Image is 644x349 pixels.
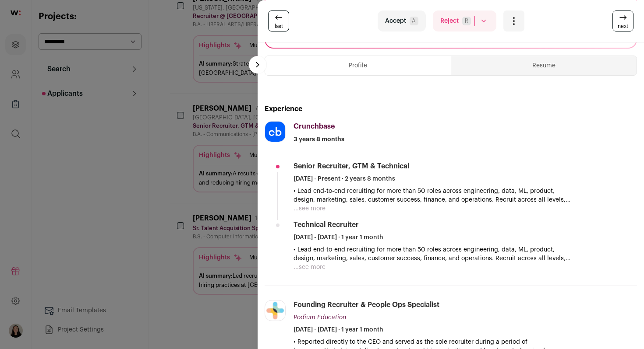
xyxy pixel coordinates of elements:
[265,56,451,75] button: Profile
[410,17,418,25] span: A
[294,220,359,230] div: Technical Recruiter
[462,17,471,25] span: R
[294,187,637,204] p: • Lead end-to-end recruiting for more than 50 roles across engineering, data, ML, product, design...
[294,135,344,144] span: 3 years 8 months
[265,104,637,114] h2: Experience
[294,233,383,242] span: [DATE] - [DATE] · 1 year 1 month
[294,263,326,272] button: ...see more
[618,23,628,30] span: next
[294,204,326,213] button: ...see more
[294,314,346,321] span: Podium Education
[294,174,395,183] span: [DATE] - Present · 2 years 8 months
[268,10,289,31] a: last
[294,245,637,263] p: • Lead end-to-end recruiting for more than 50 roles across engineering, data, ML, product, design...
[265,300,285,321] img: 425ca8d10b4a5245bf9ab888928e87dcad56f59d3670685bbc43b9b9526021b3.png
[378,10,426,31] button: AcceptA
[612,10,633,31] a: next
[451,56,637,75] button: Resume
[503,10,524,31] button: Open dropdown
[265,122,285,142] img: 060eab2a8c01f723c747ce9464b121d0d287f2e856c540de568e9506d4f2ee17.jpg
[294,161,409,171] div: Senior Recruiter, GTM & Technical
[294,325,383,334] span: [DATE] - [DATE] · 1 year 1 month
[294,123,335,130] span: Crunchbase
[275,23,283,30] span: last
[433,10,496,31] button: RejectR
[294,300,439,310] div: Founding Recruiter & People Ops Specialist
